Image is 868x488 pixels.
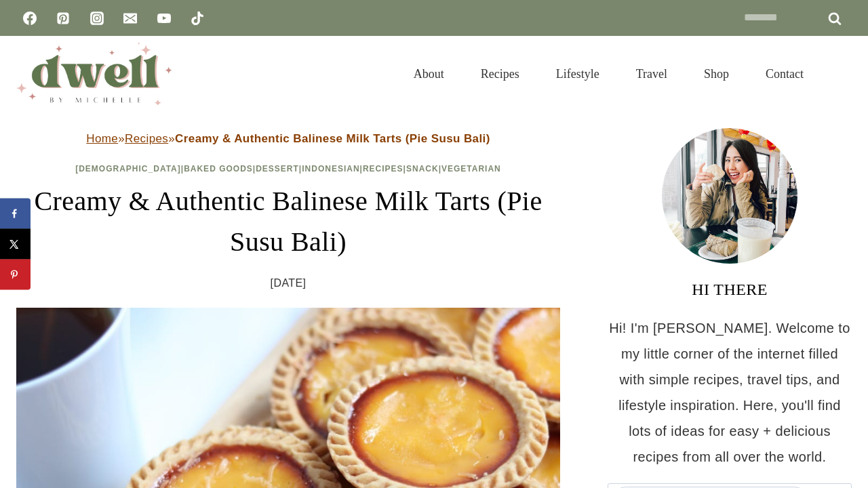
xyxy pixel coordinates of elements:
[363,164,403,174] a: Recipes
[829,62,852,85] button: View Search Form
[75,164,181,174] a: [DEMOGRAPHIC_DATA]
[686,50,747,98] a: Shop
[302,164,359,174] a: Indonesian
[395,50,822,98] nav: Primary Navigation
[462,50,538,98] a: Recipes
[50,5,77,32] a: Pinterest
[86,132,118,145] a: Home
[16,181,560,262] h1: Creamy & Authentic Balinese Milk Tarts (Pie Susu Bali)
[16,43,172,105] img: DWELL by michelle
[618,50,686,98] a: Travel
[747,50,822,98] a: Contact
[538,50,618,98] a: Lifestyle
[441,164,501,174] a: Vegetarian
[608,315,852,470] p: Hi! I'm [PERSON_NAME]. Welcome to my little corner of the internet filled with simple recipes, tr...
[125,132,168,145] a: Recipes
[271,273,307,293] time: [DATE]
[184,5,211,32] a: TikTok
[151,5,178,32] a: YouTube
[395,50,462,98] a: About
[175,132,490,145] strong: Creamy & Authentic Balinese Milk Tarts (Pie Susu Bali)
[608,277,852,302] h3: HI THERE
[16,5,43,32] a: Facebook
[184,164,253,174] a: Baked Goods
[117,5,144,32] a: Email
[83,5,111,32] a: Instagram
[86,132,490,145] span: » »
[75,164,501,174] span: | | | | | |
[256,164,299,174] a: Dessert
[406,164,439,174] a: Snack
